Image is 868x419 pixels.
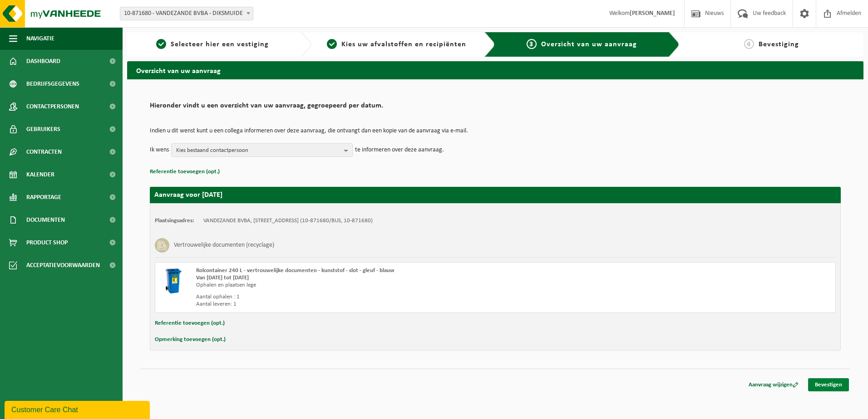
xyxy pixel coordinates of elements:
strong: Van [DATE] tot [DATE] [196,275,249,281]
button: Referentie toevoegen (opt.) [155,317,225,329]
a: Aanvraag wijzigen [742,378,805,391]
span: Rolcontainer 240 L - vertrouwelijke documenten - kunststof - slot - gleuf - blauw [196,268,395,273]
span: Kies uw afvalstoffen en recipiënten [341,41,466,48]
span: 3 [527,39,537,49]
a: 1Selecteer hier een vestiging [132,39,293,50]
button: Kies bestaand contactpersoon [171,143,353,157]
span: Gebruikers [26,118,60,141]
span: Kalender [26,163,54,186]
p: te informeren over deze aanvraag. [355,143,444,157]
div: Aantal leveren: 1 [196,301,532,308]
span: Documenten [26,209,65,231]
button: Referentie toevoegen (opt.) [150,166,220,178]
strong: Plaatsingsadres: [155,218,194,224]
span: 10-871680 - VANDEZANDE BVBA - DIKSMUIDE [120,7,253,20]
div: Ophalen en plaatsen lege [196,282,532,289]
strong: Aanvraag voor [DATE] [154,191,222,199]
span: Bevestiging [759,41,799,48]
span: 1 [156,39,166,49]
span: 10-871680 - VANDEZANDE BVBA - DIKSMUIDE [120,7,253,20]
span: Selecteer hier een vestiging [171,41,269,48]
span: Contracten [26,141,62,163]
p: Ik wens [150,143,169,157]
td: VANDEZANDE BVBA, [STREET_ADDRESS] (10-871680/BUS, 10-871680) [203,217,373,224]
span: Product Shop [26,231,68,254]
a: Bevestigen [808,378,849,391]
button: Opmerking toevoegen (opt.) [155,334,226,346]
span: Kies bestaand contactpersoon [176,144,340,157]
span: Acceptatievoorwaarden [26,254,100,277]
span: Rapportage [26,186,61,209]
span: Navigatie [26,27,54,50]
span: 2 [327,39,337,49]
span: 4 [744,39,754,49]
span: Contactpersonen [26,95,79,118]
strong: [PERSON_NAME] [630,10,675,17]
img: WB-0240-HPE-BE-09.png [160,267,187,294]
span: Overzicht van uw aanvraag [541,41,637,48]
span: Dashboard [26,50,60,73]
div: Aantal ophalen : 1 [196,293,532,301]
p: Indien u dit wenst kunt u een collega informeren over deze aanvraag, die ontvangt dan een kopie v... [150,128,841,134]
a: 2Kies uw afvalstoffen en recipiënten [316,39,478,50]
span: Bedrijfsgegevens [26,73,79,95]
iframe: chat widget [5,399,152,419]
h2: Hieronder vindt u een overzicht van uw aanvraag, gegroepeerd per datum. [150,102,841,114]
h2: Overzicht van uw aanvraag [127,61,863,79]
h3: Vertrouwelijke documenten (recyclage) [174,238,274,253]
